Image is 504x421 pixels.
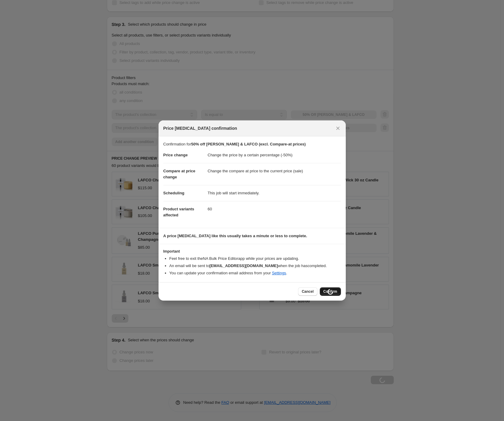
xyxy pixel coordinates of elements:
[169,263,341,269] li: An email will be sent to when the job has completed .
[208,185,341,201] dd: This job will start immediately.
[208,147,341,163] dd: Change the price by a certain percentage (-50%)
[272,271,286,275] a: Settings
[163,125,237,131] span: Price [MEDICAL_DATA] confirmation
[209,263,278,268] b: [EMAIL_ADDRESS][DOMAIN_NAME]
[169,256,341,262] li: Feel free to exit the NA Bulk Price Editor app while your prices are updating.
[163,169,195,179] span: Compare at price change
[334,124,342,132] button: Close
[163,249,341,254] h3: Important
[169,270,341,276] li: You can update your confirmation email address from your .
[298,287,317,296] button: Cancel
[208,201,341,217] dd: 60
[163,207,194,217] span: Product variants affected
[163,141,341,147] p: Confirmation for
[191,142,306,146] b: 50% off [PERSON_NAME] & LAFCO (excl. Compare-at prices)
[208,163,341,179] dd: Change the compare at price to the current price (sale)
[302,289,313,294] span: Cancel
[163,153,188,157] span: Price change
[163,234,307,238] b: A price [MEDICAL_DATA] like this usually takes a minute or less to complete.
[163,191,185,195] span: Scheduling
